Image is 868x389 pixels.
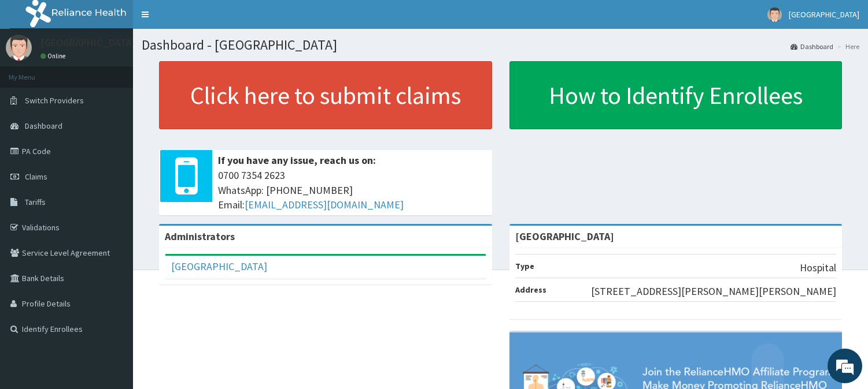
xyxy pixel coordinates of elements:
p: [GEOGRAPHIC_DATA] [40,38,136,48]
span: Tariffs [25,197,46,207]
b: Administrators [165,230,235,243]
b: Type [515,261,534,271]
p: Hospital [800,260,836,275]
span: [GEOGRAPHIC_DATA] [789,9,859,20]
p: [STREET_ADDRESS][PERSON_NAME][PERSON_NAME] [591,284,836,299]
b: If you have any issue, reach us on: [218,154,376,167]
span: Switch Providers [25,95,84,106]
a: [EMAIL_ADDRESS][DOMAIN_NAME] [245,198,404,211]
a: Online [40,52,68,60]
span: 0700 7354 2623 WhatsApp: [PHONE_NUMBER] Email: [218,168,486,212]
img: User Image [6,35,32,61]
img: User Image [767,8,782,22]
span: Dashboard [25,121,62,131]
a: Dashboard [791,42,833,51]
h1: Dashboard - [GEOGRAPHIC_DATA] [142,38,859,53]
a: Click here to submit claims [159,61,492,129]
span: Claims [25,171,47,182]
a: How to Identify Enrollees [509,61,843,129]
li: Here [834,42,859,51]
strong: [GEOGRAPHIC_DATA] [515,230,614,243]
a: [GEOGRAPHIC_DATA] [171,260,267,273]
b: Address [515,285,546,295]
